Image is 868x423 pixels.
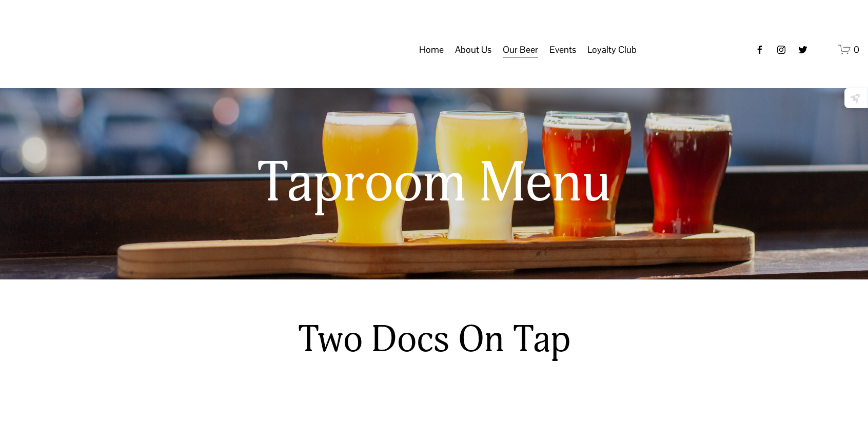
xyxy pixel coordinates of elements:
a: instagram-unauth [776,45,786,55]
img: Two Docs Brewing Co. [9,18,124,80]
a: 0 items in cart [838,43,859,56]
a: folder dropdown [549,40,576,59]
a: folder dropdown [455,40,491,59]
span: Events [549,41,576,58]
a: folder dropdown [587,40,637,59]
span: Loyalty Club [587,41,637,58]
span: 0 [854,44,859,55]
a: Home [419,40,444,59]
h2: Two Docs On Tap [259,317,609,363]
a: twitter-unauth [798,45,808,55]
h1: Taproom Menu [165,153,703,215]
a: folder dropdown [503,40,538,59]
span: Our Beer [503,41,538,58]
span: About Us [455,41,491,58]
a: Facebook [755,45,765,55]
